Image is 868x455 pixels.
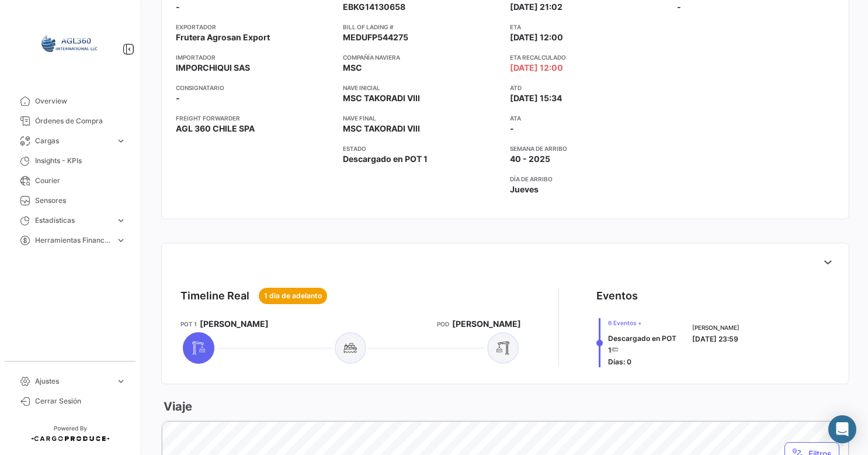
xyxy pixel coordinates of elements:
app-card-info-title: POT 1 [180,319,197,329]
app-card-info-title: ATD [510,83,668,92]
span: [DATE] 21:02 [510,1,563,13]
span: EBKG14130658 [343,1,405,13]
span: Sensores [35,195,126,206]
h3: Viaje [161,398,192,415]
span: Días: 0 [608,357,631,366]
span: Estadísticas [35,215,111,226]
app-card-info-title: Freight Forwarder [176,113,334,123]
span: MSC TAKORADI VIII [343,123,420,135]
app-card-info-title: POD [437,319,449,329]
span: Jueves [510,184,539,195]
a: Overview [9,91,131,111]
span: [DATE] 15:34 [510,92,562,104]
span: [PERSON_NAME] [452,318,521,330]
span: - [677,2,681,12]
span: Overview [35,96,126,106]
span: [PERSON_NAME] [200,318,269,330]
span: Descargado en POT 1 [608,334,676,354]
span: AGL 360 CHILE SPA [176,123,255,135]
a: Órdenes de Compra [9,111,131,131]
span: 1 dia de adelanto [264,291,322,301]
span: [DATE] 23:59 [692,335,738,343]
app-card-info-title: Semana de Arribo [510,144,668,153]
app-card-info-title: ATA [510,113,668,123]
app-card-info-title: Día de Arribo [510,174,668,184]
app-card-info-title: Nave final [343,113,501,123]
span: Órdenes de Compra [35,116,126,126]
app-card-info-title: Bill of Lading # [343,22,501,32]
span: IMPORCHIQUI SAS [176,62,250,74]
a: Courier [9,171,131,191]
app-card-info-title: Compañía naviera [343,53,501,62]
span: 40 - 2025 [510,153,550,165]
app-card-info-title: Consignatario [176,83,334,92]
span: expand_more [116,376,126,387]
span: - [510,123,514,135]
span: expand_more [116,136,126,146]
span: [DATE] 12:00 [510,62,563,74]
a: Insights - KPIs [9,151,131,171]
div: Eventos [596,288,638,304]
span: Frutera Agrosan Export [176,32,270,43]
div: Timeline Real [180,288,249,304]
span: expand_more [116,215,126,226]
span: Ajustes [35,376,111,387]
span: MEDUFP544275 [343,32,408,43]
span: Herramientas Financieras [35,235,111,246]
span: Insights - KPIs [35,156,126,166]
app-card-info-title: Importador [176,53,334,62]
span: [PERSON_NAME] [692,323,739,332]
app-card-info-title: ETA [510,22,668,32]
span: - [176,92,180,104]
app-card-info-title: Nave inicial [343,83,501,92]
span: Courier [35,175,126,186]
span: MSC [343,62,362,74]
span: Cargas [35,136,111,146]
span: expand_more [116,235,126,246]
a: Sensores [9,191,131,211]
div: Abrir Intercom Messenger [828,415,856,443]
span: Cerrar Sesión [35,396,126,406]
span: [DATE] 12:00 [510,32,563,43]
span: 6 Eventos + [608,318,678,328]
app-card-info-title: Estado [343,144,501,153]
span: MSC TAKORADI VIII [343,92,420,104]
span: - [176,1,180,13]
img: 64a6efb6-309f-488a-b1f1-3442125ebd42.png [41,14,99,73]
app-card-info-title: Exportador [176,22,334,32]
app-card-info-title: ETA Recalculado [510,53,668,62]
span: Descargado en POT 1 [343,153,428,165]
